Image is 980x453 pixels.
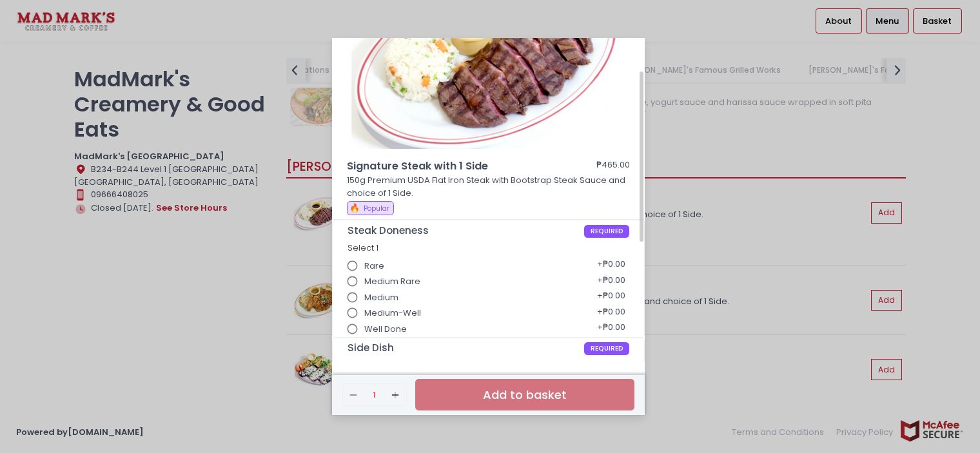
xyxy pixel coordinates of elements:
span: Side Dish [348,342,584,354]
span: Steak Doneness [348,225,584,236]
p: 150g Premium USDA Flat Iron Steak with Bootstrap Steak Sauce and choice of 1 Side. [347,174,631,199]
span: Popular [364,204,389,213]
span: Rare [364,260,384,273]
span: Select 1 [348,360,378,371]
span: 🔥 [349,202,360,214]
span: Well Done [364,323,407,336]
div: + ₱0.00 [593,269,629,294]
div: + ₱0.00 [593,317,629,342]
button: Add to basket [415,379,634,410]
span: REQUIRED [584,225,630,238]
div: ₱465.00 [596,159,630,174]
span: Medium [364,291,398,304]
span: Signature Steak with 1 Side [347,159,560,174]
span: Select 1 [348,242,378,253]
span: Medium-Well [364,307,421,320]
div: + ₱0.00 [593,254,629,278]
span: REQUIRED [584,342,630,355]
div: + ₱0.00 [593,301,629,325]
span: Medium Rare [364,275,420,288]
div: + ₱0.00 [593,285,629,310]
